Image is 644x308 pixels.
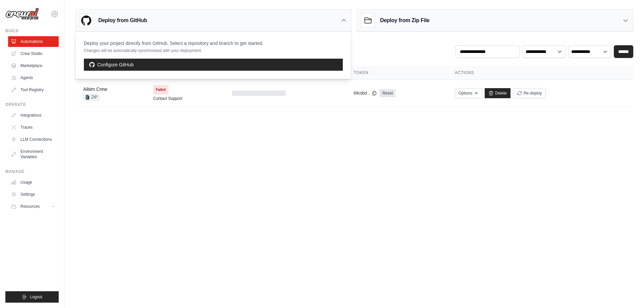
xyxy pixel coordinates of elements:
[8,110,59,121] a: Integrations
[75,47,224,53] p: Manage and monitor your active crew automations from this dashboard.
[8,189,59,200] a: Settings
[8,122,59,133] a: Traces
[346,66,447,80] th: Token
[5,8,39,20] img: Logo
[153,96,182,101] a: Contact Support
[84,48,263,53] p: Changes will be automatically synchronized with your deployment.
[354,90,377,96] button: 89cdbd...
[20,204,40,209] span: Resources
[380,16,429,24] h3: Deploy from Zip File
[83,86,107,92] a: Aibim Crew
[75,66,145,80] th: Crew
[84,40,263,47] p: Deploy your project directly from GitHub. Select a repository and branch to get started.
[84,59,343,71] a: Configure GitHub
[380,89,395,97] a: Reset
[5,291,59,303] button: Logout
[8,36,59,47] a: Automations
[8,72,59,83] a: Agents
[447,66,633,80] th: Actions
[8,177,59,188] a: Usage
[8,84,59,95] a: Tool Registry
[153,85,168,95] span: Failed
[5,102,59,107] div: Operate
[98,16,147,24] h3: Deploy from GitHub
[8,201,59,212] button: Resources
[485,88,511,98] a: Delete
[8,48,59,59] a: Crew Studio
[8,134,59,145] a: LLM Connections
[79,14,93,27] img: GitHub Logo
[5,28,59,34] div: Build
[83,94,100,101] span: ZIP
[8,60,59,71] a: Marketplace
[75,37,224,47] h2: Automations Live
[30,294,42,300] span: Logout
[5,169,59,174] div: Manage
[513,88,546,98] button: Re-deploy
[455,88,482,98] button: Options
[8,146,59,162] a: Environment Variables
